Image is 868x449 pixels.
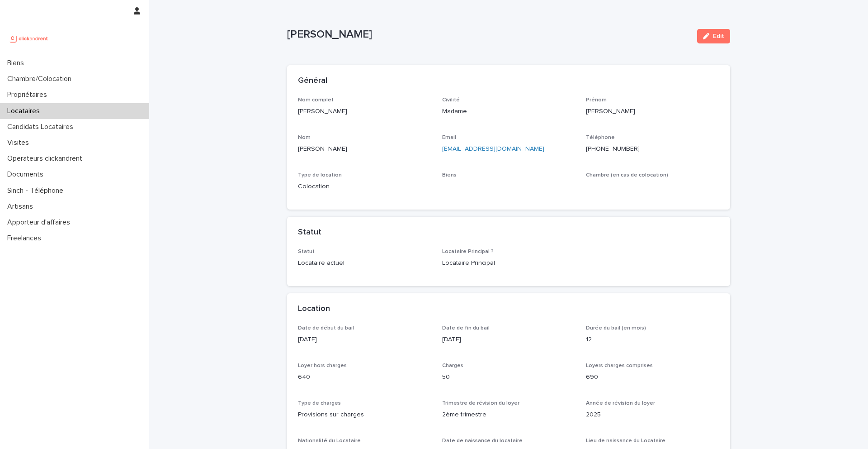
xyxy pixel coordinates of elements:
[586,135,615,140] span: Téléphone
[586,172,668,178] span: Chambre (en cas de colocation)
[4,202,40,211] p: Artisans
[298,182,431,191] p: Colocation
[4,218,77,227] p: Apporteur d'affaires
[298,373,431,382] p: 640
[586,438,665,444] span: Lieu de naissance du Locataire
[586,146,640,152] ringoverc2c-84e06f14122c: Call with Ringover
[442,258,576,268] p: Locataire Principal
[298,438,361,444] span: Nationalité du Locataire
[298,363,347,368] span: Loyer hors charges
[298,97,334,103] span: Nom complet
[442,373,576,382] p: 50
[4,75,79,83] p: Chambre/Colocation
[442,172,457,178] span: Biens
[586,335,719,344] p: 12
[298,335,431,344] p: [DATE]
[298,325,354,331] span: Date de début du bail
[298,304,330,314] h2: Location
[586,325,646,331] span: Durée du bail (en mois)
[586,363,653,368] span: Loyers charges comprises
[298,172,342,178] span: Type de location
[4,123,80,131] p: Candidats Locataires
[586,107,719,116] p: [PERSON_NAME]
[298,107,431,116] p: [PERSON_NAME]
[442,438,523,444] span: Date de naissance du locataire
[298,258,431,268] p: Locataire actuel
[298,76,327,86] h2: Général
[586,146,640,152] ringoverc2c-number-84e06f14122c: [PHONE_NUMBER]
[442,410,576,420] p: 2ème trimestre
[4,139,36,147] p: Visites
[4,59,31,67] p: Biens
[586,373,719,382] p: 690
[298,228,321,238] h2: Statut
[697,29,730,43] button: Edit
[4,170,51,179] p: Documents
[442,249,494,254] span: Locataire Principal ?
[4,186,71,195] p: Sinch - Téléphone
[586,410,719,420] p: 2025
[298,249,315,254] span: Statut
[298,401,341,406] span: Type de charges
[4,234,48,243] p: Freelances
[7,29,51,48] img: UCB0brd3T0yccxBKYDjQ
[442,401,519,406] span: Trimestre de révision du loyer
[442,335,576,344] p: [DATE]
[586,401,655,406] span: Année de révision du loyer
[442,135,456,140] span: Email
[4,154,90,163] p: Operateurs clickandrent
[298,135,311,140] span: Nom
[4,107,47,115] p: Locataires
[713,33,724,39] span: Edit
[442,363,463,368] span: Charges
[298,410,431,420] p: Provisions sur charges
[442,97,460,103] span: Civilité
[442,325,490,331] span: Date de fin du bail
[4,91,54,99] p: Propriétaires
[586,97,607,103] span: Prénom
[442,146,544,152] a: [EMAIL_ADDRESS][DOMAIN_NAME]
[442,107,576,116] p: Madame
[287,28,690,41] p: [PERSON_NAME]
[298,144,431,154] p: [PERSON_NAME]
